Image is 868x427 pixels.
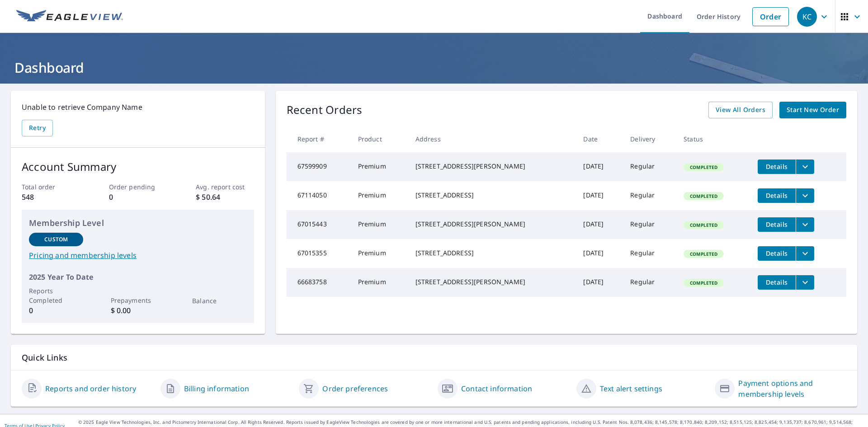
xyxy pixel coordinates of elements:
button: detailsBtn-66683758 [758,275,796,290]
p: Unable to retrieve Company Name [22,102,254,113]
td: [DATE] [576,210,623,239]
td: Premium [351,268,408,297]
button: detailsBtn-67015443 [758,217,796,232]
div: [STREET_ADDRESS][PERSON_NAME] [415,162,569,171]
a: View All Orders [708,102,773,118]
td: Regular [623,152,676,181]
button: filesDropdownBtn-67114050 [796,188,814,203]
th: Report # [287,126,351,152]
div: [STREET_ADDRESS][PERSON_NAME] [415,277,569,286]
td: Premium [351,210,408,239]
button: filesDropdownBtn-67015355 [796,246,814,261]
div: [STREET_ADDRESS] [415,249,569,258]
p: Order pending [109,182,167,192]
span: View All Orders [716,104,765,116]
a: Order preferences [322,383,388,394]
span: Details [763,220,790,229]
div: KC [797,7,817,27]
p: Quick Links [22,352,846,363]
td: [DATE] [576,239,623,268]
div: [STREET_ADDRESS] [415,191,569,200]
span: Details [763,162,790,171]
p: Account Summary [22,159,254,175]
button: filesDropdownBtn-67015443 [796,217,814,232]
button: Retry [22,120,53,136]
td: Premium [351,152,408,181]
a: Text alert settings [600,383,662,394]
td: Regular [623,181,676,210]
a: Payment options and membership levels [738,378,846,399]
p: Total order [22,182,80,192]
th: Address [408,126,576,152]
span: Details [763,278,790,286]
p: Reports Completed [29,286,83,305]
a: Billing information [184,383,249,394]
p: Balance [192,296,246,305]
p: Custom [44,235,68,244]
p: Prepayments [111,296,165,305]
a: Reports and order history [45,383,136,394]
p: 548 [22,192,80,202]
a: Pricing and membership levels [29,250,247,261]
th: Product [351,126,408,152]
p: 0 [29,305,83,316]
td: 67599909 [287,152,351,181]
td: Premium [351,181,408,210]
th: Date [576,126,623,152]
p: 2025 Year To Date [29,272,247,282]
h1: Dashboard [11,58,857,77]
span: Completed [684,280,723,286]
span: Completed [684,251,723,257]
span: Start New Order [787,104,839,116]
p: Avg. report cost [196,182,254,192]
span: Details [763,249,790,258]
td: [DATE] [576,268,623,297]
img: EV Logo [16,10,123,23]
p: $ 50.64 [196,192,254,202]
button: detailsBtn-67015355 [758,246,796,261]
td: Regular [623,239,676,268]
p: 0 [109,192,167,202]
button: filesDropdownBtn-67599909 [796,160,814,174]
span: Completed [684,193,723,199]
td: [DATE] [576,152,623,181]
button: filesDropdownBtn-66683758 [796,275,814,290]
td: 67015443 [287,210,351,239]
th: Delivery [623,126,676,152]
p: Recent Orders [287,102,363,118]
a: Order [752,7,789,26]
td: 67015355 [287,239,351,268]
td: 66683758 [287,268,351,297]
td: Regular [623,268,676,297]
p: $ 0.00 [111,305,165,316]
td: Regular [623,210,676,239]
span: Retry [29,122,46,134]
a: Contact information [461,383,532,394]
button: detailsBtn-67599909 [758,160,796,174]
th: Status [676,126,750,152]
button: detailsBtn-67114050 [758,188,796,203]
td: Premium [351,239,408,268]
span: Completed [684,222,723,228]
span: Details [763,191,790,200]
p: Membership Level [29,217,247,229]
td: [DATE] [576,181,623,210]
td: 67114050 [287,181,351,210]
div: [STREET_ADDRESS][PERSON_NAME] [415,220,569,229]
a: Start New Order [779,102,846,118]
span: Completed [684,164,723,170]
